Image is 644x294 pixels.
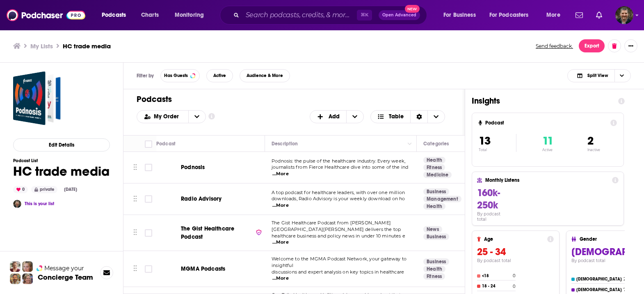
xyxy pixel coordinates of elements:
button: open menu [137,114,188,120]
span: Add [329,114,340,120]
button: Move [132,161,138,174]
div: private [31,186,57,193]
span: My Order [154,114,182,120]
span: Table [389,114,404,120]
h3: Filter by [137,73,154,79]
h3: HC trade media [63,42,111,50]
button: Has Guests [160,69,200,82]
span: For Podcasters [489,9,529,21]
h4: [DEMOGRAPHIC_DATA] [576,287,622,292]
h2: Choose List sort [137,110,206,123]
button: Active [206,69,233,82]
a: Show notifications dropdown [593,8,605,22]
button: open menu [438,9,486,22]
a: Medicine [423,172,452,178]
h2: + Add [310,110,364,123]
h4: By podcast total [477,211,511,222]
button: Show More Button [624,39,637,52]
span: Podcasts [102,9,126,21]
button: Audience & More [240,69,290,82]
a: Business [423,188,449,195]
span: 2 [587,134,594,148]
a: Health [423,157,445,163]
span: Toggle select row [145,195,152,203]
button: Send feedback. [533,43,575,50]
span: healthcare business and policy news in under 10 minutes e [272,233,405,239]
button: open menu [541,9,571,22]
a: Fitness [423,164,445,171]
span: 11 [542,134,553,148]
span: More [546,9,560,21]
span: A top podcast for healthcare leaders, with over one million [272,190,405,195]
img: verified Badge [256,229,262,236]
span: journalists from Fierce Healthcare dive into some of the ind [272,164,408,170]
span: 13 [479,134,491,148]
button: Move [132,263,138,275]
span: Charts [141,9,159,21]
a: Radio Advisory [181,195,222,203]
h4: 18 - 24 [482,284,511,289]
button: Open AdvancedNew [379,10,420,20]
span: Active [213,73,226,78]
h1: HC trade media [13,163,110,179]
img: Jules Profile [22,261,33,272]
a: Podchaser - Follow, Share and Rate Podcasts [7,7,85,23]
span: New [405,5,420,13]
button: Edit Details [13,138,110,152]
span: Toggle select row [145,164,152,171]
span: The Gist Healthcare Podcast from [PERSON_NAME][GEOGRAPHIC_DATA][PERSON_NAME] delivers the top [272,220,401,232]
span: Open Advanced [382,13,416,17]
span: 160k-250k [477,187,500,211]
a: Podnosis [181,163,205,172]
a: HC trade media [13,71,67,125]
img: Sydney Profile [10,261,21,272]
a: Fitness [423,273,445,280]
a: Business [423,258,449,265]
button: Column Actions [405,139,415,149]
h3: 25 - 34 [477,246,554,258]
button: Move [132,227,138,239]
h4: 0 [513,284,516,289]
h4: Monthly Listens [485,177,608,183]
a: My Lists [30,42,53,50]
a: News [423,226,442,233]
h2: Choose View [370,110,445,123]
h3: Concierge Team [38,273,93,281]
button: Choose View [567,69,631,82]
span: Podnosis [181,164,205,171]
span: ...More [272,171,289,177]
button: Export [579,39,605,52]
a: The Gist Healthcare Podcast [181,225,262,241]
a: Management [423,196,461,202]
img: User Profile [615,6,633,24]
h4: By podcast total [477,258,554,263]
h3: Podcast List [13,158,110,163]
img: Barbara Profile [22,274,33,284]
span: discussions and expert analysis on key topics in healthcare [272,269,404,275]
span: Audience & More [247,73,283,78]
span: ⌘ K [357,10,372,20]
a: Show notifications dropdown [572,8,586,22]
p: Total [479,148,516,152]
span: downloads, Radio Advisory is your weekly download on ho [272,196,405,201]
button: Show profile menu [615,6,633,24]
h1: Insights [472,96,612,106]
span: ...More [272,202,289,209]
h4: 7 [623,287,626,292]
h4: [DEMOGRAPHIC_DATA] [576,277,622,282]
button: Move [132,193,138,205]
a: Charts [136,9,164,22]
button: open menu [169,9,215,22]
span: Toggle select row [145,229,152,237]
span: ...More [272,275,289,282]
h4: Age [484,236,544,242]
a: Health [423,203,445,210]
div: Search podcasts, credits, & more... [228,6,435,25]
a: Show additional information [208,113,215,120]
span: Welcome to the MGMA Podcast Network, your gateway to insightful [272,256,406,268]
img: Jon Profile [10,274,21,284]
button: open menu [188,111,206,123]
span: Toggle select row [145,265,152,273]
